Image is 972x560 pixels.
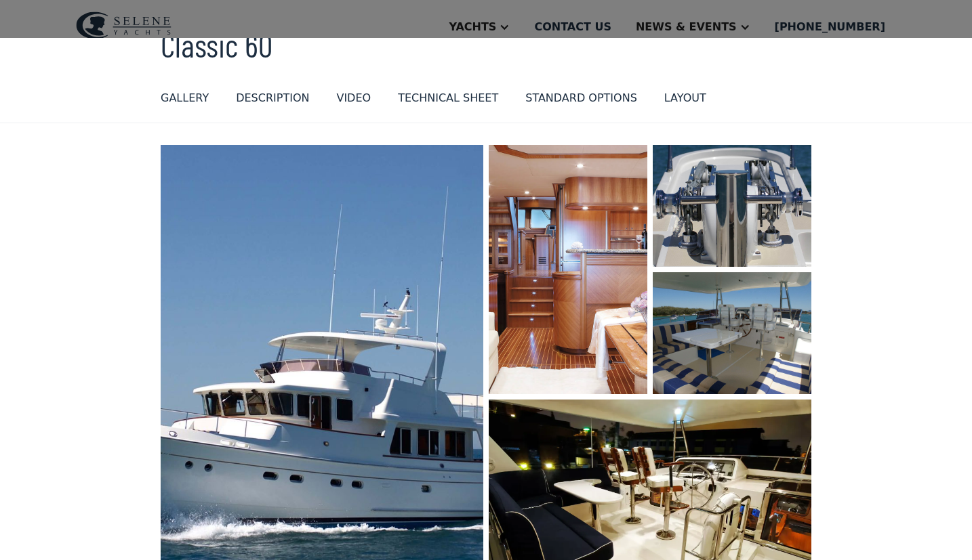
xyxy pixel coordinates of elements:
[236,90,309,112] a: DESCRIPTION
[525,90,637,112] a: standard options
[664,90,706,106] div: layout
[161,27,811,63] h3: Classic 60
[161,90,209,106] div: GALLERY
[489,145,647,394] a: open lightbox
[653,272,811,394] img: Flybridge of an ocean trawler featuring striped seating, helm chairs, and a dining table with sce...
[653,145,811,267] a: open lightbox
[336,90,371,112] a: VIDEO
[398,90,498,106] div: Technical sheet
[336,90,371,106] div: VIDEO
[664,90,706,112] a: layout
[653,272,811,394] a: open lightbox
[398,90,498,112] a: Technical sheet
[525,90,637,106] div: standard options
[236,90,309,106] div: DESCRIPTION
[161,90,209,112] a: GALLERY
